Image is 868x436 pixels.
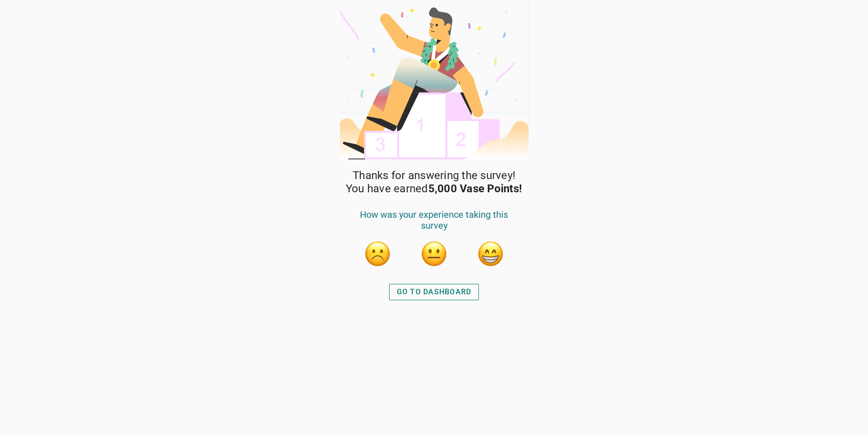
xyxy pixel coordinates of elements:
strong: 5,000 Vase Points! [428,182,523,195]
div: GO TO DASHBOARD [397,287,472,298]
button: GO TO DASHBOARD [389,284,479,300]
span: You have earned [346,182,522,195]
div: How was your experience taking this survey [349,209,519,240]
span: Thanks for answering the survey! [353,169,515,182]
